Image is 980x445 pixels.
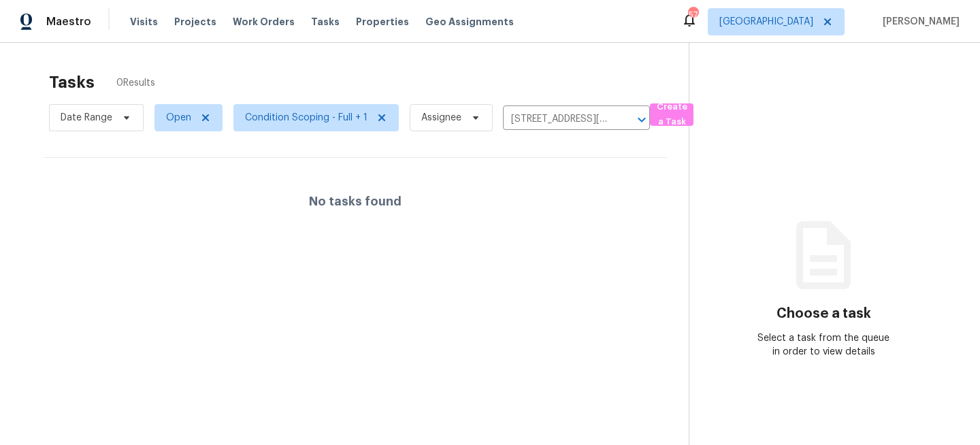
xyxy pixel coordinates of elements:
[503,109,612,130] input: Search by address
[632,110,651,129] button: Open
[174,15,216,29] span: Projects
[757,331,892,359] div: Select a task from the queue in order to view details
[233,15,295,29] span: Work Orders
[46,15,91,29] span: Maestro
[61,111,112,125] span: Date Range
[116,76,155,90] span: 0 Results
[421,111,461,125] span: Assignee
[245,111,367,125] span: Condition Scoping - Full + 1
[130,15,158,29] span: Visits
[309,195,402,208] h4: No tasks found
[166,111,191,125] span: Open
[877,15,960,29] span: [PERSON_NAME]
[657,99,687,131] span: Create a Task
[425,15,514,29] span: Geo Assignments
[49,76,95,89] h2: Tasks
[777,307,871,320] h3: Choose a task
[650,103,693,126] button: Create a Task
[719,15,813,29] span: [GEOGRAPHIC_DATA]
[356,15,409,29] span: Properties
[311,17,340,27] span: Tasks
[688,8,698,22] div: 57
